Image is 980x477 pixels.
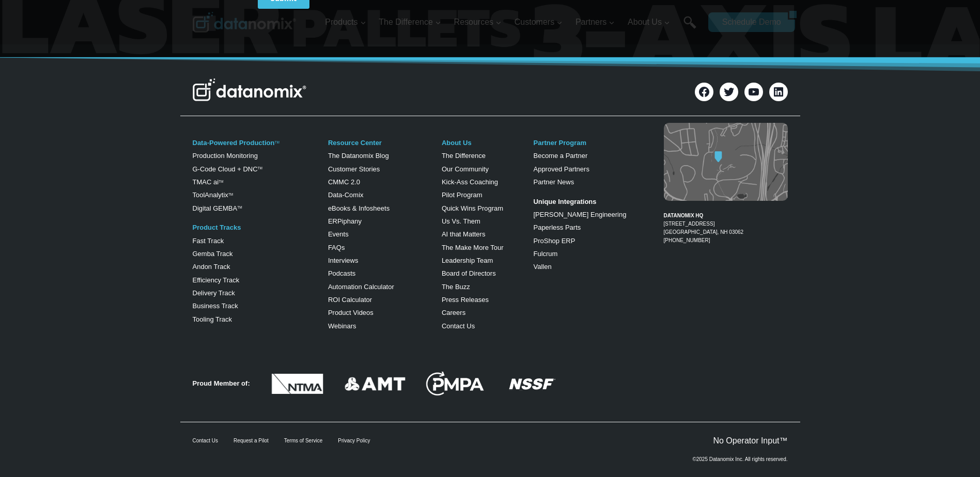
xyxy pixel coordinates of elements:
a: CMMC 2.0 [328,178,360,186]
sup: TM [258,166,262,170]
a: TM [228,193,233,196]
a: Us Vs. Them [442,217,480,225]
a: Product Tracks [193,224,241,231]
a: AI that Matters [442,230,486,238]
a: Privacy Policy [141,230,174,237]
strong: Unique Integrations [533,198,596,205]
a: Interviews [328,257,359,264]
strong: DATANOMIX HQ [664,213,704,218]
a: Andon Track [193,263,230,271]
a: Paperless Parts [533,224,581,231]
strong: Proud Member of: [193,379,250,387]
a: ERPiphany [328,217,362,225]
a: Efficiency Track [193,276,240,284]
a: ProShop ERP [533,237,575,245]
a: Podcasts [328,269,355,277]
a: TMAC aiTM [193,178,224,186]
a: Fast Track [193,237,224,245]
a: Events [328,230,349,238]
a: Automation Calculator [328,283,394,291]
sup: TM [219,180,223,183]
a: The Datanomix Blog [328,152,389,160]
img: Datanomix Logo [193,78,306,101]
span: Phone number [232,43,279,52]
a: Contact Us [442,322,475,330]
a: Resource Center [328,139,382,147]
a: Production Monitoring [193,152,258,160]
a: Press Releases [442,296,489,304]
a: Digital GEMBATM [193,204,242,212]
a: ROI Calculator [328,296,372,304]
a: Board of Directors [442,269,496,277]
a: Kick-Ass Coaching [442,178,498,186]
a: Tooling Track [193,315,232,323]
a: The Buzz [442,283,470,291]
a: Terms [116,230,131,237]
a: Business Track [193,302,238,310]
a: Product Videos [328,309,374,316]
a: Fulcrum [533,250,557,258]
a: Data-Comix [328,191,364,199]
a: ToolAnalytix [193,191,228,199]
span: State/Region [232,128,272,137]
a: The Make More Tour [442,244,504,251]
a: [STREET_ADDRESS][GEOGRAPHIC_DATA], NH 03062 [664,221,744,235]
a: FAQs [328,244,345,251]
a: Contact Us [193,438,218,443]
a: Delivery Track [193,289,235,297]
a: Vallen [533,263,551,271]
a: [PERSON_NAME] Engineering [533,211,626,218]
a: Request a Pilot [234,438,269,443]
img: Datanomix map image [664,123,788,201]
a: Quick Wins Program [442,204,503,212]
a: The Difference [442,152,486,160]
a: Gemba Track [193,250,233,258]
sup: TM [237,205,242,209]
a: TM [274,140,279,144]
a: Leadership Team [442,257,493,264]
a: Pilot Program [442,191,483,199]
a: Become a Partner [533,152,587,160]
a: Partner Program [533,139,586,147]
p: ©2025 Datanomix Inc. All rights reserved. [692,457,787,462]
a: No Operator Input™ [713,436,787,445]
figcaption: [PHONE_NUMBER] [664,203,788,245]
span: Last Name [232,1,266,10]
a: Data-Powered Production [193,139,275,147]
a: Partner News [533,178,574,186]
a: Customer Stories [328,165,380,173]
a: About Us [442,139,472,147]
a: eBooks & Infosheets [328,204,390,212]
a: Privacy Policy [338,438,370,443]
a: Our Community [442,165,489,173]
a: G-Code Cloud + DNCTM [193,165,262,173]
a: Careers [442,309,465,316]
a: Webinars [328,322,356,330]
a: Approved Partners [533,165,589,173]
a: Terms of Service [284,438,322,443]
